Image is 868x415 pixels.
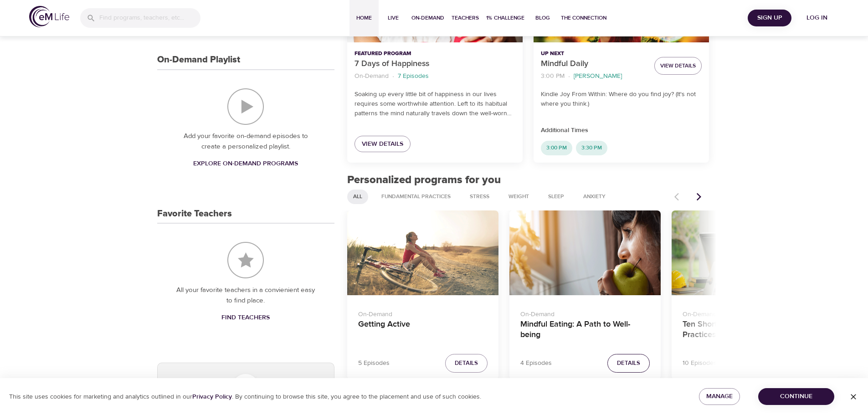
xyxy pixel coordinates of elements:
span: View Details [660,61,696,71]
span: Continue [765,391,827,402]
span: Home [353,13,375,23]
p: 3:00 PM [541,72,565,81]
h4: Getting Active [358,319,488,341]
span: Manage [706,391,733,402]
p: 5 Episodes [358,359,390,368]
input: Find programs, teachers, etc... [99,8,200,28]
span: Sign Up [751,12,788,24]
span: Details [617,358,640,369]
h2: Personalized programs for you [347,174,709,187]
p: 10 Episodes [683,359,717,368]
p: On-Demand [354,72,389,81]
p: On-Demand [683,306,812,319]
span: Explore On-Demand Programs [193,158,298,169]
span: Details [455,358,478,369]
button: View Details [654,57,702,75]
p: Mindful Daily [541,58,647,70]
p: All your favorite teachers in a convienient easy to find place. [175,285,316,306]
span: Weight [503,193,534,200]
a: Explore On-Demand Programs [190,155,302,172]
nav: breadcrumb [541,70,647,82]
div: Stress [464,190,495,204]
a: Find Teachers [218,309,273,326]
div: Weight [503,190,535,204]
span: On-Demand [411,13,444,23]
p: Soaking up every little bit of happiness in our lives requires some worthwhile attention. Left to... [354,90,515,118]
button: Details [445,354,488,373]
img: On-Demand Playlist [227,88,264,125]
button: Continue [758,388,834,405]
li: · [392,70,394,82]
button: Getting Active [347,210,498,296]
span: Sleep [543,193,570,200]
img: Favorite Teachers [227,242,264,278]
p: Additional Times [541,126,702,135]
span: Blog [532,13,554,23]
span: 1% Challenge [486,13,524,23]
h4: Ten Short Everyday Mindfulness Practices [683,319,812,341]
span: View Details [362,138,403,150]
p: Featured Program [354,50,515,58]
div: 3:00 PM [541,141,572,155]
p: Add your favorite on-demand episodes to create a personalized playlist. [175,131,316,152]
h4: Mindful Eating: A Path to Well-being [520,319,650,341]
button: Manage [699,388,740,405]
p: 7 Episodes [398,72,429,81]
li: · [568,70,570,82]
span: Fundamental Practices [376,193,456,200]
span: Teachers [452,13,479,23]
button: Mindful Eating: A Path to Well-being [509,210,661,296]
button: Sign Up [748,10,791,26]
h3: Favorite Teachers [157,209,232,219]
a: Privacy Policy [192,393,232,401]
div: All [347,190,368,204]
img: logo [29,6,69,27]
span: Find Teachers [221,312,270,323]
p: 7 Days of Happiness [354,58,515,70]
span: 3:30 PM [576,144,607,152]
nav: breadcrumb [354,70,515,82]
p: On-Demand [520,306,650,319]
div: Anxiety [577,190,611,204]
p: [PERSON_NAME] [574,72,622,81]
button: Ten Short Everyday Mindfulness Practices [672,210,823,296]
p: Up Next [541,50,647,58]
div: Fundamental Practices [375,190,457,204]
button: Details [607,354,650,373]
button: Next items [689,187,709,207]
span: Anxiety [578,193,611,200]
span: All [348,193,368,200]
span: Stress [464,193,495,200]
p: 4 Episodes [520,359,552,368]
div: Sleep [542,190,570,204]
p: Kindle Joy From Within: Where do you find joy? (It's not where you think.) [541,90,702,109]
span: Log in [799,12,835,24]
a: View Details [354,136,411,153]
p: On-Demand [358,306,488,319]
button: Log in [795,10,839,26]
h3: On-Demand Playlist [157,55,240,65]
span: 3:00 PM [541,144,572,152]
span: Live [382,13,404,23]
span: The Connection [561,13,606,23]
div: 3:30 PM [576,141,607,155]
